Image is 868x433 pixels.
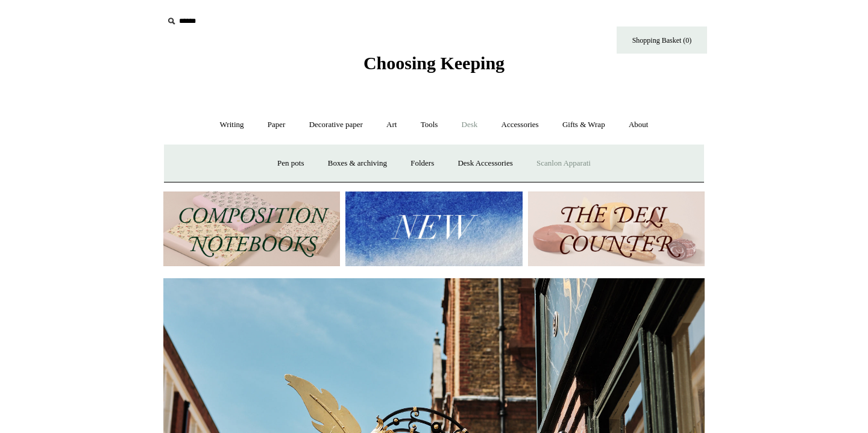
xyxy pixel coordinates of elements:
[363,63,505,71] a: Choosing Keeping
[266,148,315,179] a: Pen pots
[526,148,602,179] a: Scanlon Apparati
[447,148,523,179] a: Desk Accessories
[410,109,449,141] a: Tools
[345,192,522,267] img: New.jpg__PID:f73bdf93-380a-4a35-bcfe-7823039498e1
[400,148,445,179] a: Folders
[257,109,297,141] a: Paper
[552,109,616,141] a: Gifts & Wrap
[376,109,407,141] a: Art
[209,109,255,141] a: Writing
[528,192,705,267] img: The Deli Counter
[317,148,398,179] a: Boxes & archiving
[617,26,707,54] a: Shopping Basket (0)
[363,53,505,73] span: Choosing Keeping
[163,192,340,267] img: 202302 Composition ledgers.jpg__PID:69722ee6-fa44-49dd-a067-31375e5d54ec
[298,109,374,141] a: Decorative paper
[618,109,659,141] a: About
[491,109,550,141] a: Accessories
[451,109,489,141] a: Desk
